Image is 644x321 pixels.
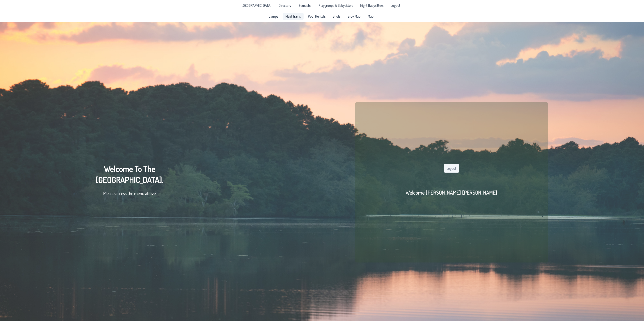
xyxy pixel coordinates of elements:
a: Eruv Map [345,13,363,20]
span: Gemachs [299,4,312,7]
a: Playgroups & Babysitters [316,2,356,9]
span: Playgroups & Babysitters [319,4,353,7]
span: Meal Trains [286,14,301,18]
span: Shuls [333,14,341,18]
a: Pool Rentals [305,13,328,20]
a: [GEOGRAPHIC_DATA] [239,2,274,9]
li: Pine Lake Park [239,2,274,9]
a: Map [365,13,376,20]
a: Meal Trains [283,13,304,20]
a: Gemachs [296,2,314,9]
h2: Welcome [PERSON_NAME] [PERSON_NAME] [406,189,497,196]
a: Shuls [330,13,343,20]
span: Pool Rentals [308,14,326,18]
div: Welcome To The [GEOGRAPHIC_DATA]. [96,163,163,201]
span: Map [368,14,374,18]
a: Directory [276,2,294,9]
span: Camps [269,14,278,18]
span: Directory [279,4,291,7]
a: Night Babysitters [358,2,386,9]
span: Logout [391,4,401,7]
a: Camps [266,13,281,20]
p: Please access the menu above [96,190,163,197]
span: Eruv Map [348,14,361,18]
span: [GEOGRAPHIC_DATA] [242,4,272,7]
button: Logout [444,164,459,173]
li: Logout [388,2,403,9]
span: Night Babysitters [360,4,384,7]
